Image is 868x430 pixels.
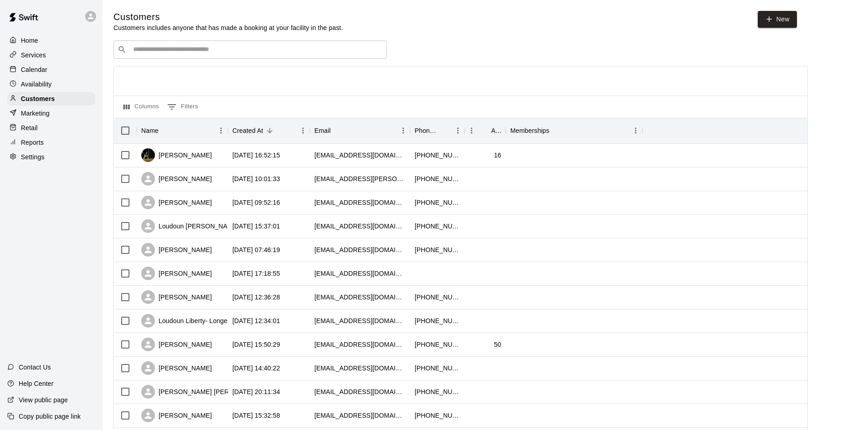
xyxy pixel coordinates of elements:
[410,118,465,143] div: Phone Number
[232,293,280,302] div: 2025-08-06 12:36:28
[141,385,267,399] div: [PERSON_NAME] [PERSON_NAME]
[21,123,38,132] p: Retail
[113,11,343,23] h5: Customers
[550,124,562,137] button: Sort
[314,222,406,231] div: loudounlibertyclements@gmail.com
[629,124,642,137] button: Menu
[232,198,280,207] div: 2025-08-13 09:52:16
[415,411,460,420] div: +18436478504
[415,118,438,143] div: Phone Number
[141,118,159,143] div: Name
[7,77,95,91] a: Availability
[506,118,642,143] div: Memberships
[228,118,310,143] div: Created At
[232,316,280,325] div: 2025-08-06 12:34:01
[21,36,38,45] p: Home
[314,269,406,278] div: victorvargas1685@gmail.com
[7,63,95,76] a: Calendar
[7,121,95,135] a: Retail
[232,411,280,420] div: 2025-07-30 15:32:58
[263,124,276,137] button: Sort
[232,340,280,349] div: 2025-07-31 15:50:29
[141,267,212,280] div: [PERSON_NAME]
[314,118,331,143] div: Email
[21,109,50,118] p: Marketing
[415,340,460,349] div: +15715122995
[415,293,460,302] div: +17039197242
[232,222,280,231] div: 2025-08-11 15:37:01
[7,48,95,62] a: Services
[19,412,81,421] p: Copy public page link
[19,395,68,405] p: View public page
[7,92,95,106] a: Customers
[314,245,406,254] div: mrsimmons1@gmail.com
[21,138,44,147] p: Reports
[141,243,212,257] div: [PERSON_NAME]
[415,222,460,231] div: +15713306735
[465,118,506,143] div: Age
[141,172,212,186] div: [PERSON_NAME]
[438,124,451,137] button: Sort
[314,364,406,373] div: acw03@msn.com
[21,51,46,60] p: Services
[21,65,47,74] p: Calendar
[491,118,501,143] div: Age
[214,124,228,137] button: Menu
[415,198,460,207] div: +15405601123
[314,340,406,349] div: dperssonca@gmail.com
[137,118,228,143] div: Name
[415,316,460,325] div: +18458071589
[396,124,410,137] button: Menu
[232,269,280,278] div: 2025-08-06 17:18:55
[141,148,155,162] img: Garrett Stotlar
[451,124,465,137] button: Menu
[19,363,51,372] p: Contact Us
[314,174,406,183] div: bussenius.caroline@gmail.com
[415,364,460,373] div: +15408780662
[7,136,95,149] a: Reports
[141,314,232,328] div: Loudoun Liberty- Longest
[7,34,95,47] a: Home
[141,361,212,375] div: [PERSON_NAME]
[7,150,95,164] a: Settings
[415,151,460,160] div: +17034315850
[141,290,212,304] div: [PERSON_NAME]
[21,152,45,162] p: Settings
[165,100,200,114] button: Show filters
[21,94,55,103] p: Customers
[314,151,406,160] div: garrettstotlar13@icloud.com
[232,387,280,396] div: 2025-07-30 20:11:34
[314,387,406,396] div: mamonroeguerrero@gmail.com
[232,245,280,254] div: 2025-08-09 07:46:19
[19,379,53,388] p: Help Center
[494,340,501,349] div: 50
[141,409,212,422] div: [PERSON_NAME]
[478,124,491,137] button: Sort
[510,118,550,143] div: Memberships
[159,124,171,137] button: Sort
[314,316,406,325] div: loudounlibertylongest@gmail.com
[296,124,310,137] button: Menu
[758,11,797,28] a: New
[232,118,263,143] div: Created At
[415,387,460,396] div: +17039446231
[113,40,387,59] div: Search customers by name or email
[7,106,95,120] a: Marketing
[310,118,410,143] div: Email
[314,411,406,420] div: m.steele82@gmail.com
[415,174,460,183] div: +17037440163
[21,80,52,89] p: Availability
[113,23,343,32] p: Customers includes anyone that has made a booking at your facility in the past.
[141,219,239,233] div: Loudoun [PERSON_NAME]
[415,245,460,254] div: +15714300205
[331,124,344,137] button: Sort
